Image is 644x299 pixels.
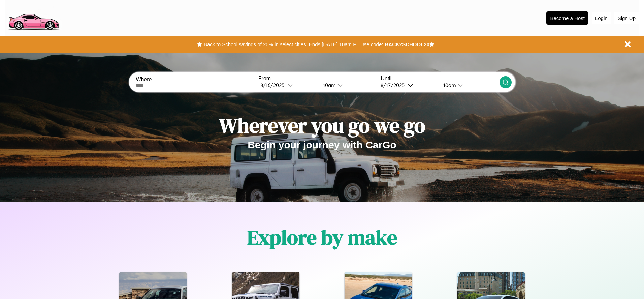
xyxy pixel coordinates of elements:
b: BACK2SCHOOL20 [385,41,429,47]
button: Sign Up [614,12,639,24]
div: 10am [440,82,458,88]
label: From [258,76,377,82]
button: 10am [318,82,377,89]
button: 8/16/2025 [258,82,318,89]
button: Become a Host [546,11,588,25]
h1: Explore by make [247,223,397,251]
button: Login [592,12,611,24]
label: Until [381,76,499,82]
div: 8 / 17 / 2025 [381,82,408,88]
div: 10am [320,82,337,88]
div: 8 / 16 / 2025 [260,82,288,88]
button: Back to School savings of 20% in select cities! Ends [DATE] 10am PT.Use code: [202,40,385,49]
label: Where [136,77,254,83]
button: 10am [438,82,499,89]
img: logo [5,3,62,32]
